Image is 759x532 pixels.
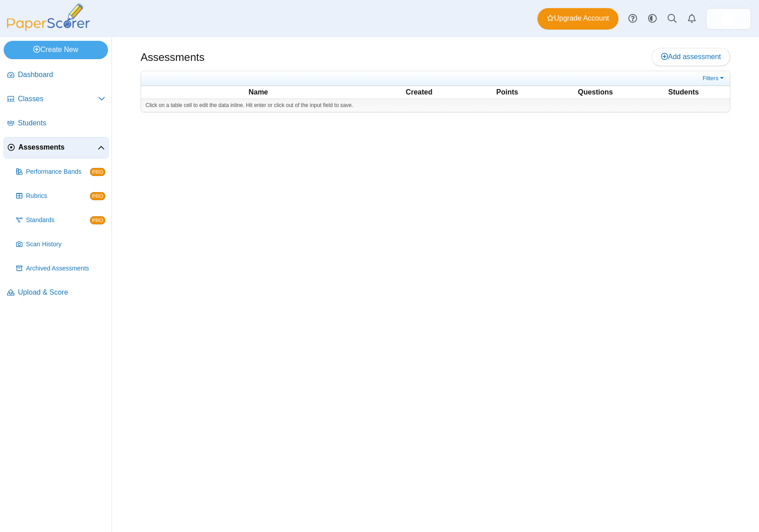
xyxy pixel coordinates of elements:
[4,25,93,32] a: PaperScorer
[4,4,93,31] img: PaperScorer
[537,8,618,30] a: Upgrade Account
[721,12,736,26] img: ps.uFc3u4uwrlKcDdGV
[26,192,90,201] span: Rubrics
[640,87,727,98] th: Students
[652,48,730,66] a: Add assessment
[700,74,728,83] a: Filters
[4,89,109,110] a: Classes
[547,13,609,23] span: Upgrade Account
[13,161,109,183] a: Performance Bands PRO
[375,87,463,98] th: Created
[26,216,90,225] span: Standards
[721,12,736,26] span: Ken Marushige
[90,192,105,200] span: PRO
[661,53,721,60] span: Add assessment
[18,287,105,297] span: Upload & Score
[4,282,109,304] a: Upload & Score
[13,185,109,207] a: Rubrics PRO
[706,8,751,30] a: ps.uFc3u4uwrlKcDdGV
[141,50,205,65] h1: Assessments
[18,118,105,128] span: Students
[13,258,109,279] a: Archived Assessments
[18,70,105,80] span: Dashboard
[13,234,109,255] a: Scan History
[4,113,109,134] a: Students
[13,210,109,231] a: Standards PRO
[90,168,105,176] span: PRO
[463,87,551,98] th: Points
[18,142,98,152] span: Assessments
[682,9,702,29] a: Alerts
[4,41,108,59] a: Create New
[4,64,109,86] a: Dashboard
[26,264,105,273] span: Archived Assessments
[26,167,90,176] span: Performance Bands
[141,99,730,112] div: Click on a table cell to edit the data inline. Hit enter or click out of the input field to save.
[142,87,374,98] th: Name
[26,240,105,249] span: Scan History
[552,87,639,98] th: Questions
[90,216,105,224] span: PRO
[18,94,98,104] span: Classes
[4,137,109,159] a: Assessments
